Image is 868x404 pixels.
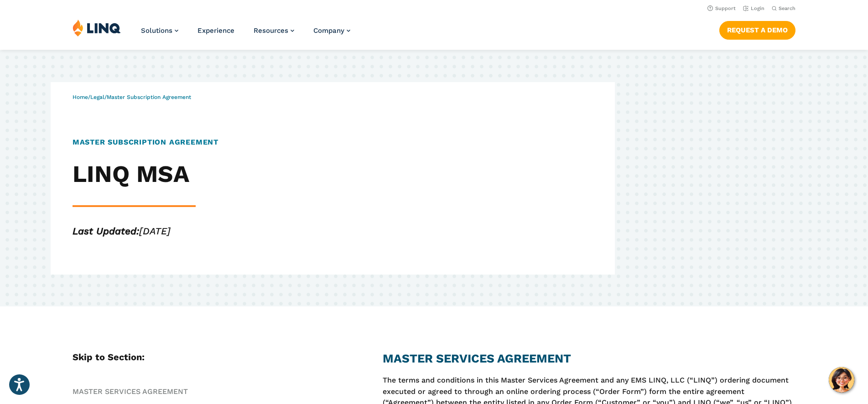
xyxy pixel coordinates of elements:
span: Resources [254,26,288,35]
strong: Last Updated: [73,225,139,237]
a: Login [743,5,764,11]
a: MASTER SERVICES AGREEMENT [73,387,188,396]
h2: MASTER SERVICES AGREEMENT [383,350,795,367]
em: [DATE] [73,225,171,237]
a: Legal [90,94,104,100]
a: Home [73,94,88,100]
a: Request a Demo [719,21,795,39]
span: / / [73,94,191,100]
a: Solutions [141,26,178,35]
span: Master Subscription Agreement [107,94,191,100]
nav: Button Navigation [719,19,795,39]
h2: LINQ MSA [73,161,407,188]
button: Hello, have a question? Let’s chat. [829,367,854,393]
h5: Skip to Section: [73,350,321,364]
button: Open Search Bar [772,5,795,12]
nav: Primary Navigation [141,19,350,49]
span: Company [313,26,344,35]
a: Resources [254,26,294,35]
h1: Master Subscription Agreement [73,137,407,148]
img: LINQ | K‑12 Software [73,19,121,36]
span: Search [779,5,795,11]
a: Support [707,5,736,11]
a: Experience [198,26,234,35]
span: Solutions [141,26,172,35]
a: Company [313,26,350,35]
